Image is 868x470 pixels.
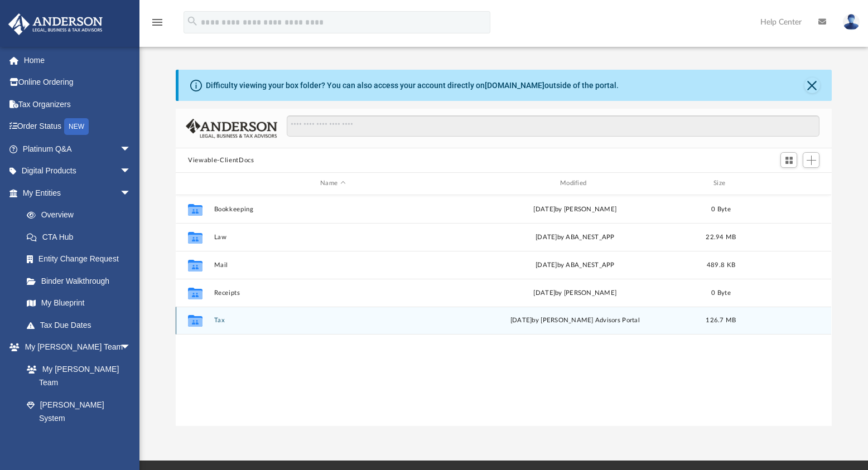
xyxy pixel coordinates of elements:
[456,288,694,298] div: [DATE] by [PERSON_NAME]
[456,316,694,326] div: by [PERSON_NAME] Advisors Portal
[843,14,860,30] img: User Pic
[120,138,142,161] span: arrow_drop_down
[8,71,148,94] a: Online Ordering
[8,115,148,138] a: Order StatusNEW
[8,138,148,160] a: Platinum Q&Aarrow_drop_down
[8,93,148,115] a: Tax Organizers
[188,156,254,166] button: Viewable-ClientDocs
[16,394,142,429] a: [PERSON_NAME] System
[287,115,819,137] input: Search files and folders
[16,270,148,292] a: Binder Walkthrough
[206,80,619,91] div: Difficulty viewing your box folder? You can also access your account directly on outside of the p...
[456,232,694,242] div: [DATE] by ABA_NEST_APP
[707,261,735,268] span: 489.8 KB
[214,234,452,241] button: Law
[214,206,452,213] button: Bookkeeping
[16,226,148,248] a: CTA Hub
[510,317,532,323] span: [DATE]
[803,152,819,168] button: Add
[214,178,451,188] div: Name
[16,204,148,226] a: Overview
[8,49,148,71] a: Home
[120,336,142,359] span: arrow_drop_down
[181,178,209,188] div: id
[456,260,694,270] div: [DATE] by ABA_NEST_APP
[456,204,694,214] div: [DATE] by [PERSON_NAME]
[176,195,831,427] div: grid
[706,317,736,323] span: 126.7 MB
[16,358,137,394] a: My [PERSON_NAME] Team
[16,292,142,314] a: My Blueprint
[120,160,142,183] span: arrow_drop_down
[5,13,106,35] img: Anderson Advisors Platinum Portal
[151,16,164,29] i: menu
[151,21,164,29] a: menu
[712,206,731,212] span: 0 Byte
[485,81,544,90] a: [DOMAIN_NAME]
[699,178,744,188] div: Size
[16,429,142,452] a: Client Referrals
[214,289,452,297] button: Receipts
[8,336,142,358] a: My [PERSON_NAME] Teamarrow_drop_down
[120,182,142,205] span: arrow_drop_down
[706,234,736,240] span: 22.94 MB
[186,15,199,27] i: search
[64,118,89,135] div: NEW
[456,178,694,188] div: Modified
[214,317,452,324] button: Tax
[749,178,827,188] div: id
[8,182,148,204] a: My Entitiesarrow_drop_down
[8,160,148,182] a: Digital Productsarrow_drop_down
[16,314,148,336] a: Tax Due Dates
[780,152,797,168] button: Switch to Grid View
[712,289,731,295] span: 0 Byte
[804,77,820,93] button: Close
[16,248,148,270] a: Entity Change Request
[214,261,452,269] button: Mail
